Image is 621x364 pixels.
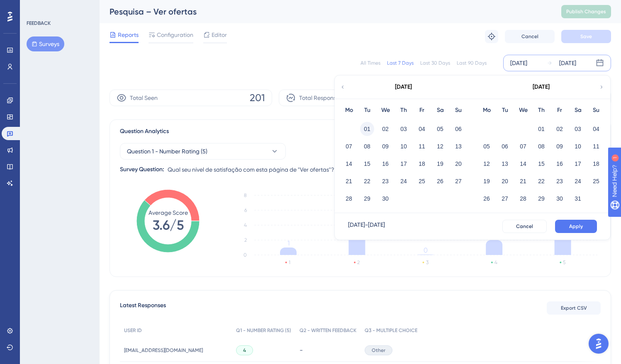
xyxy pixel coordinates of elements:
[480,192,494,206] button: 26
[451,174,465,188] button: 27
[561,5,611,18] button: Publish Changes
[451,139,465,153] button: 13
[397,139,411,153] button: 10
[124,347,203,354] span: [EMAIL_ADDRESS][DOMAIN_NAME]
[480,139,494,153] button: 05
[494,260,497,265] text: 4
[553,122,567,136] button: 02
[415,157,429,171] button: 18
[243,347,246,354] span: 4
[566,8,606,15] span: Publish Changes
[120,165,164,175] div: Survey Question:
[153,217,184,233] tspan: 3.6/5
[521,33,538,40] span: Cancel
[553,174,567,188] button: 23
[589,174,603,188] button: 25
[426,260,429,265] text: 3
[498,139,512,153] button: 06
[561,30,611,43] button: Save
[212,30,227,40] span: Editor
[360,157,374,171] button: 15
[244,237,247,243] tspan: 2
[236,327,291,334] span: Q1 - NUMBER RATING (5)
[58,4,60,11] div: 1
[378,157,392,171] button: 16
[516,139,530,153] button: 07
[118,30,139,40] span: Reports
[244,252,247,258] tspan: 0
[342,174,356,188] button: 21
[250,91,265,104] span: 201
[360,122,374,136] button: 01
[496,105,514,115] div: Tu
[376,105,395,115] div: We
[451,157,465,171] button: 20
[348,220,385,233] div: [DATE] - [DATE]
[516,223,533,230] span: Cancel
[27,20,51,27] div: FEEDBACK
[378,174,392,188] button: 23
[516,174,530,188] button: 21
[571,192,585,206] button: 31
[571,157,585,171] button: 17
[516,192,530,206] button: 28
[553,192,567,206] button: 30
[415,139,429,153] button: 11
[397,122,411,136] button: 03
[120,126,169,136] span: Question Analytics
[372,347,385,354] span: Other
[433,174,447,188] button: 26
[571,174,585,188] button: 24
[395,105,413,115] div: Th
[534,139,548,153] button: 08
[378,139,392,153] button: 09
[360,192,374,206] button: 29
[397,174,411,188] button: 24
[19,2,52,12] span: Need Help?
[586,331,611,356] iframe: UserGuiding AI Assistant Launcher
[300,327,356,334] span: Q2 - WRITTEN FEEDBACK
[502,220,547,233] button: Cancel
[563,260,565,265] text: 5
[451,122,465,136] button: 06
[365,327,417,334] span: Q3 - MULTIPLE CHOICE
[433,122,447,136] button: 05
[559,58,576,68] div: [DATE]
[569,105,587,115] div: Sa
[587,105,605,115] div: Su
[589,139,603,153] button: 11
[433,157,447,171] button: 19
[534,122,548,136] button: 01
[534,157,548,171] button: 15
[360,139,374,153] button: 08
[580,33,592,40] span: Save
[589,122,603,136] button: 04
[431,105,449,115] div: Sa
[124,327,142,334] span: USER ID
[480,157,494,171] button: 12
[360,60,380,66] div: All Times
[553,157,567,171] button: 16
[534,174,548,188] button: 22
[397,157,411,171] button: 17
[449,105,468,115] div: Su
[357,260,360,265] text: 2
[120,143,286,160] button: Question 1 - Number Rating (5)
[571,122,585,136] button: 03
[360,174,374,188] button: 22
[553,139,567,153] button: 09
[498,192,512,206] button: 27
[415,174,429,188] button: 25
[120,301,166,315] span: Latest Responses
[505,30,555,43] button: Cancel
[127,146,207,156] span: Question 1 - Number Rating (5)
[168,165,334,175] span: Qual seu nível de satisfação com esta página de "Ver ofertas"?
[27,36,64,51] button: Surveys
[244,222,247,228] tspan: 4
[532,105,550,115] div: Th
[300,346,356,354] div: -
[433,139,447,153] button: 12
[110,6,541,17] div: Pesquisa – Ver ofertas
